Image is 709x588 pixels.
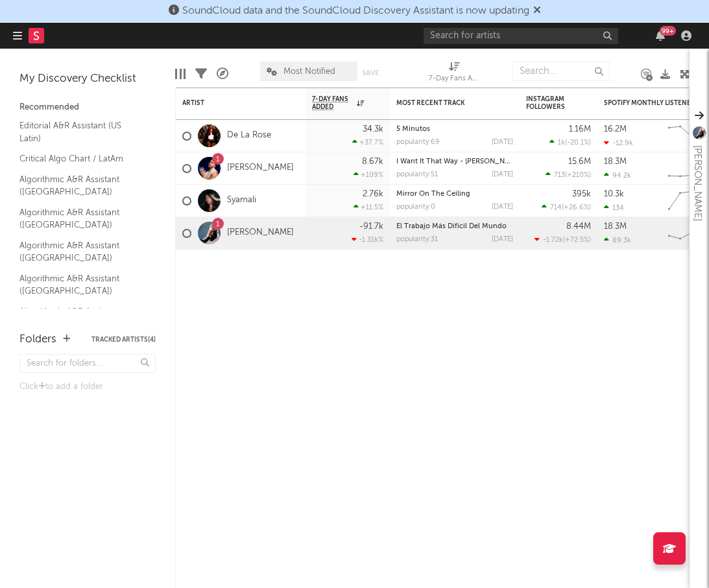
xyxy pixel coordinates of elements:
div: +11.5 % [354,203,383,211]
a: [PERSON_NAME] [227,163,294,174]
div: 18.3M [604,222,627,231]
span: 1k [558,139,565,147]
div: Instagram Followers [526,95,571,111]
a: I Want It That Way - [PERSON_NAME] Remix [396,158,544,165]
div: ( ) [549,138,591,147]
div: My Discovery Checklist [19,71,156,87]
a: Algorithmic A&R Assistant ([GEOGRAPHIC_DATA]) [19,239,143,265]
div: ( ) [535,235,591,244]
span: Most Notified [283,67,335,76]
a: Algorithmic A&R Assistant ([GEOGRAPHIC_DATA]) [19,305,143,331]
a: Syamali [227,195,256,206]
a: Algorithmic A&R Assistant ([GEOGRAPHIC_DATA]) [19,272,143,298]
a: Mirror On The Ceiling [396,191,470,198]
div: 16.2M [604,125,627,134]
div: Most Recent Track [396,99,494,107]
div: Artist [182,99,280,107]
div: El Trabajo Más Difícil Del Mundo [396,223,513,230]
div: 7-Day Fans Added (7-Day Fans Added) [429,55,481,93]
a: 5 Minutos [396,126,430,133]
a: Algorithmic A&R Assistant ([GEOGRAPHIC_DATA]) [19,206,143,232]
div: Mirror On The Ceiling [396,191,513,198]
input: Search for artists [424,28,618,44]
div: ( ) [542,203,591,211]
span: 7-Day Fans Added [312,95,354,111]
div: +37.7 % [352,138,383,147]
a: Critical Algo Chart / LatAm [19,152,143,166]
div: 395k [572,190,591,198]
div: 10.3k [604,190,624,198]
div: 7-Day Fans Added (7-Day Fans Added) [429,71,481,87]
div: popularity: 69 [396,139,440,146]
span: +72.5 % [565,237,589,244]
div: 99 + [660,26,676,36]
div: popularity: 0 [396,204,435,211]
a: Editorial A&R Assistant (US Latin) [19,119,143,145]
div: Recommended [19,100,156,115]
div: [DATE] [492,139,513,146]
div: [DATE] [492,171,513,178]
input: Search for folders... [19,354,156,373]
a: Algorithmic A&R Assistant ([GEOGRAPHIC_DATA]) [19,172,143,199]
span: 713 [554,172,565,179]
div: [DATE] [492,236,513,243]
div: ( ) [546,171,591,179]
span: -1.72k [543,237,563,244]
span: Dismiss [533,6,541,16]
div: 15.6M [568,158,591,166]
div: 94.2k [604,171,631,180]
span: 714 [550,204,562,211]
div: 5 Minutos [396,126,513,133]
div: 8.67k [362,158,383,166]
div: 8.44M [566,222,591,231]
div: -1.31k % [352,235,383,244]
button: Save [362,69,379,76]
div: 89.3k [604,236,631,244]
div: 2.76k [363,190,383,198]
div: -12.9k [604,139,633,147]
button: Tracked Artists(4) [91,336,156,343]
div: popularity: 51 [396,171,438,178]
span: +210 % [567,172,589,179]
div: Edit Columns [175,55,186,93]
span: -20.1 % [567,139,589,147]
a: De La Rose [227,130,271,141]
div: 34.3k [363,125,383,134]
div: +109 % [354,171,383,179]
div: 18.3M [604,158,627,166]
a: El Trabajo Más Difícil Del Mundo [396,223,507,230]
div: Spotify Monthly Listeners [604,99,701,107]
div: -91.7k [359,222,383,231]
div: A&R Pipeline [217,55,228,93]
div: 1.16M [569,125,591,134]
div: Filters [195,55,207,93]
a: [PERSON_NAME] [227,228,294,239]
input: Search... [512,62,610,81]
div: popularity: 31 [396,236,438,243]
div: I Want It That Way - KARYO Remix [396,158,513,165]
span: +26.6 % [564,204,589,211]
div: [PERSON_NAME] [690,145,705,221]
button: 99+ [656,30,665,41]
div: [DATE] [492,204,513,211]
div: Folders [19,332,56,347]
span: SoundCloud data and the SoundCloud Discovery Assistant is now updating [182,6,529,16]
div: Click to add a folder. [19,379,156,395]
div: 134 [604,204,624,212]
